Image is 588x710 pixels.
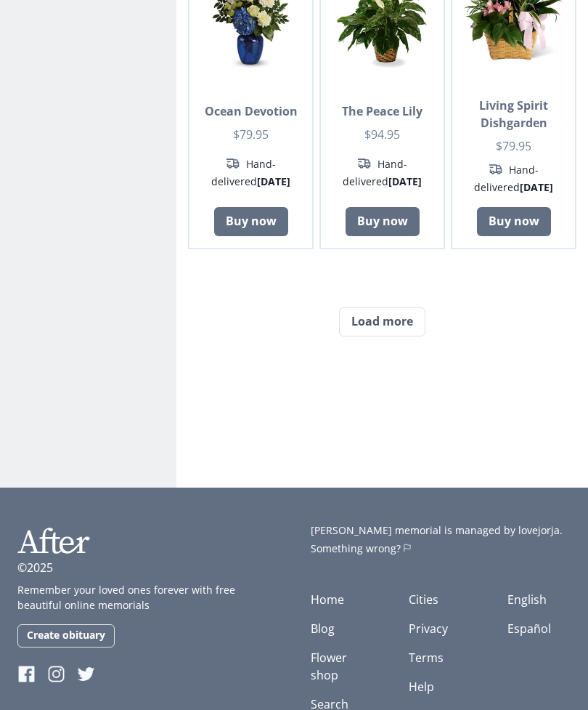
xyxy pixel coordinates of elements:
[409,592,438,608] a: Cities
[346,207,420,236] a: Buy now
[311,523,563,537] span: [PERSON_NAME] memorial is managed by lovejorja.
[311,592,344,608] a: Home
[17,624,115,648] a: Create obituary
[17,559,53,576] p: ©2025
[507,621,551,637] a: Español
[507,592,547,608] a: English
[507,591,571,637] ul: Language list
[409,621,448,637] a: Privacy
[409,650,444,666] a: Terms
[409,679,434,695] a: Help
[47,665,65,683] img: Instagram of After
[311,621,335,637] a: Blog
[339,307,425,336] button: Load more
[214,207,288,236] a: Buy now
[77,665,95,683] img: Twitter of After
[17,665,36,683] img: Facebook of After
[311,650,347,683] a: Flower shop
[17,582,241,613] p: Remember your loved ones forever with free beautiful online memorials
[409,591,472,695] nav: Help and legal links
[477,207,551,236] a: Buy now
[311,541,571,556] a: Something wrong?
